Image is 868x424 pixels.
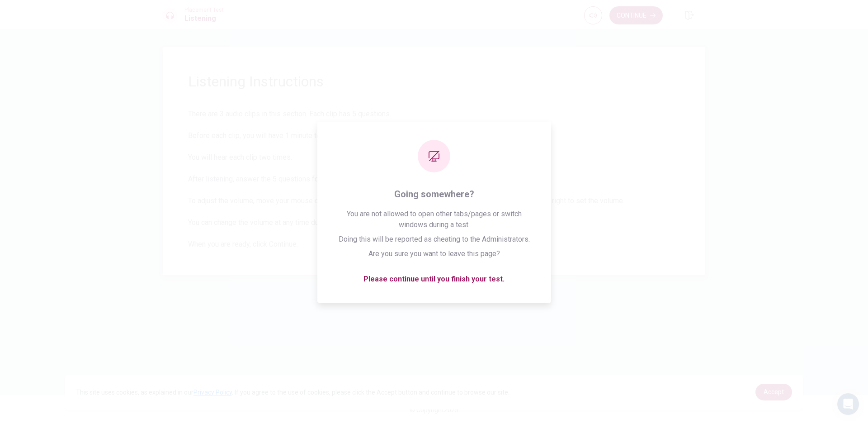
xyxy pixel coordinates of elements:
[76,389,509,396] span: This site uses cookies, as explained in our . If you agree to the use of cookies, please click th...
[188,109,680,250] span: There are 3 audio clips in this section. Each clip has 5 questions. Before each clip, you will ha...
[837,393,859,415] div: Open Intercom Messenger
[184,7,224,13] span: Placement Test
[188,72,680,91] span: Listening Instructions
[184,13,224,24] h1: Listening
[755,384,792,400] a: dismiss cookie message
[609,6,663,24] button: Continue
[764,388,784,395] span: Accept
[65,375,803,410] div: cookieconsent
[193,389,232,396] a: Privacy Policy
[410,406,458,414] span: © Copyright 2025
